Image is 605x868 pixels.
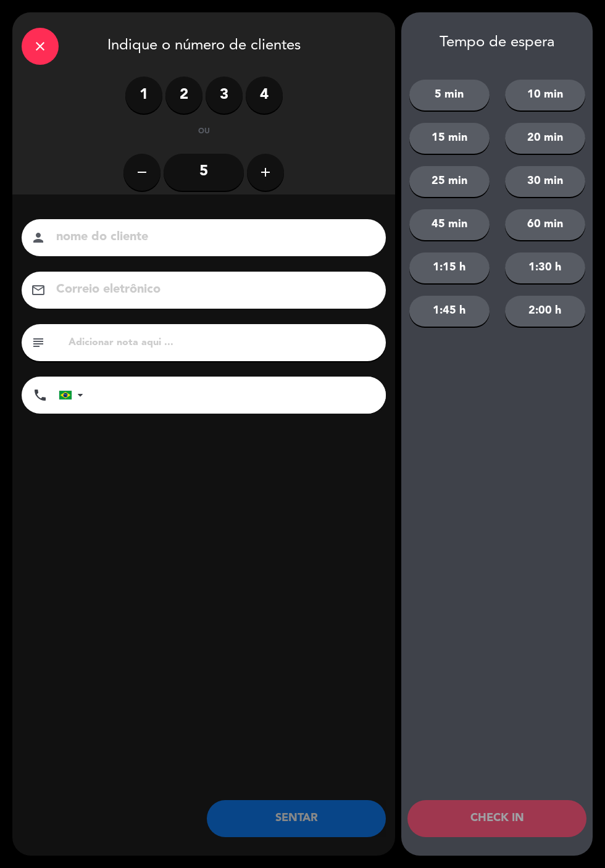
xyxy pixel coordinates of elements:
[505,80,585,111] button: 10 min
[407,800,586,837] button: CHECK IN
[31,335,46,350] i: subject
[505,252,585,283] button: 1:30 h
[409,166,490,197] button: 25 min
[505,296,585,327] button: 2:00 h
[505,209,585,240] button: 60 min
[165,77,202,114] label: 2
[206,77,243,114] label: 3
[505,166,585,197] button: 30 min
[409,209,490,240] button: 45 min
[55,279,370,301] input: Correio eletrônico
[33,388,48,403] i: phone
[246,77,283,114] label: 4
[55,227,370,248] input: nome do cliente
[409,123,490,154] button: 15 min
[258,165,273,180] i: add
[59,377,88,413] div: Brazil (Brasil): +55
[12,12,395,77] div: Indique o número de clientes
[67,334,377,351] input: Adicionar nota aqui ...
[409,252,490,283] button: 1:15 h
[184,126,224,138] div: ou
[33,39,48,54] i: close
[409,296,490,327] button: 1:45 h
[409,80,490,111] button: 5 min
[31,283,46,298] i: email
[135,165,149,180] i: remove
[31,230,46,245] i: person
[125,77,162,114] label: 1
[247,154,284,191] button: add
[207,800,386,837] button: SENTAR
[505,123,585,154] button: 20 min
[401,34,593,52] div: Tempo de espera
[123,154,161,191] button: remove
